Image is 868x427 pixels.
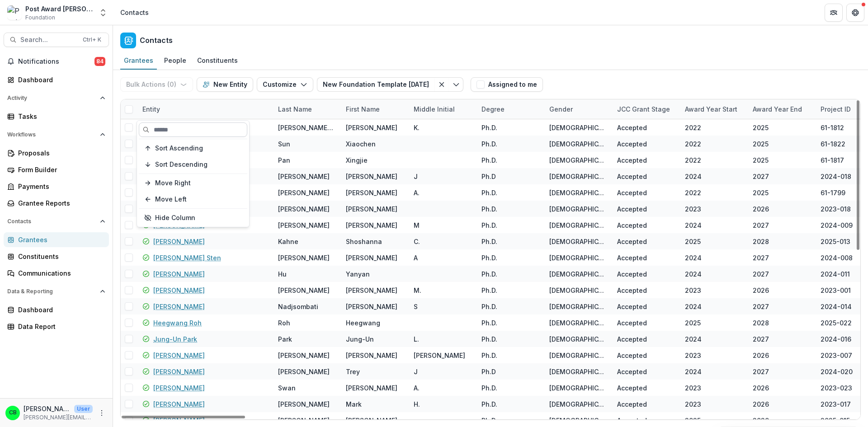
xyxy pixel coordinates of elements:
[685,155,701,165] div: 2022
[346,237,382,246] div: Shoshanna
[25,14,55,22] span: Foundation
[549,237,606,246] div: [DEMOGRAPHIC_DATA]
[153,334,197,344] a: Jung-Un Park
[821,188,845,197] div: 61-1799
[481,155,497,165] div: Ph.D.
[414,237,420,246] div: C.
[753,172,769,181] div: 2027
[544,99,612,119] div: Gender
[549,221,606,230] div: [DEMOGRAPHIC_DATA]
[747,99,815,119] div: Award Year End
[193,54,241,67] div: Constituents
[617,286,647,295] div: Accepted
[481,351,497,360] div: Ph.D.
[617,188,647,197] div: Accepted
[414,221,420,230] div: M
[617,221,647,230] div: Accepted
[414,351,465,360] div: [PERSON_NAME]
[278,334,292,344] div: Park
[617,204,647,214] div: Accepted
[481,302,497,311] div: Ph.D.
[408,104,460,114] div: Middle Initial
[346,334,374,344] div: Jung-Un
[278,302,318,311] div: Nadjsombati
[481,221,497,230] div: Ph.D.
[278,399,330,409] div: [PERSON_NAME]
[753,139,769,149] div: 2025
[120,8,149,17] div: Contacts
[197,77,253,92] button: New Entity
[340,99,408,119] div: First Name
[273,99,340,119] div: Last Name
[846,4,864,22] button: Get Help
[18,182,102,191] div: Payments
[821,416,850,425] div: 2025-015
[612,99,679,119] div: JCC Grant Stage
[153,286,205,295] a: [PERSON_NAME]
[821,302,852,311] div: 2024-014
[7,288,96,295] span: Data & Reporting
[685,383,701,393] div: 2023
[821,139,845,149] div: 61-1822
[278,286,330,295] div: [PERSON_NAME]
[685,351,701,360] div: 2023
[476,99,544,119] div: Degree
[278,416,330,425] div: [PERSON_NAME]
[549,253,606,263] div: [DEMOGRAPHIC_DATA]
[139,141,247,155] button: Sort Ascending
[137,99,273,119] div: Entity
[449,77,463,92] button: Toggle menu
[139,157,247,172] button: Sort Descending
[821,399,851,409] div: 2023-017
[753,318,769,328] div: 2028
[4,319,109,334] a: Data Report
[821,318,852,328] div: 2025-022
[278,253,330,263] div: [PERSON_NAME]
[617,302,647,311] div: Accepted
[821,367,853,376] div: 2024-020
[81,35,103,45] div: Ctrl + K
[617,334,647,344] div: Accepted
[685,204,701,214] div: 2023
[549,188,606,197] div: [DEMOGRAPHIC_DATA]
[153,351,205,360] a: [PERSON_NAME]
[4,284,109,299] button: Open Data & Reporting
[273,104,317,114] div: Last Name
[679,99,747,119] div: Award Year Start
[193,52,241,70] a: Constituents
[753,204,769,214] div: 2026
[821,253,853,263] div: 2024-008
[18,198,102,208] div: Grantee Reports
[160,52,190,70] a: People
[753,302,769,311] div: 2027
[414,253,418,263] div: A
[153,269,205,279] a: [PERSON_NAME]
[753,221,769,230] div: 2027
[346,155,368,165] div: Xingjie
[346,253,397,263] div: [PERSON_NAME]
[120,77,193,92] button: Bulk Actions (0)
[414,383,420,393] div: A.
[471,77,543,92] button: Assigned to me
[481,253,497,263] div: Ph.D.
[74,405,93,413] p: User
[685,123,701,132] div: 2022
[821,172,851,181] div: 2024-018
[408,99,476,119] div: Middle Initial
[340,104,385,114] div: First Name
[278,172,330,181] div: [PERSON_NAME]
[153,399,205,409] a: [PERSON_NAME]
[476,104,510,114] div: Degree
[278,318,290,328] div: Roh
[4,91,109,105] button: Open Activity
[549,416,606,425] div: [DEMOGRAPHIC_DATA]
[617,253,647,263] div: Accepted
[153,367,205,376] a: [PERSON_NAME]
[4,232,109,247] a: Grantees
[617,269,647,279] div: Accepted
[481,172,496,181] div: Ph.D
[153,383,205,393] a: [PERSON_NAME]
[4,249,109,264] a: Constituents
